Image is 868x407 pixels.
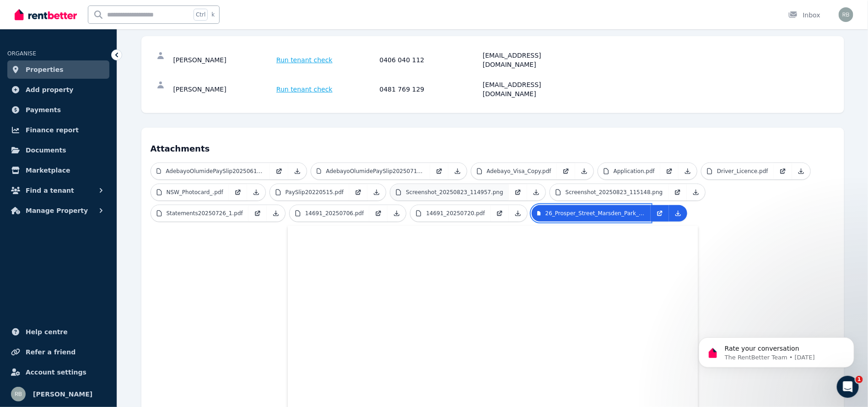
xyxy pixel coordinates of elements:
[598,163,660,179] a: Application.pdf
[837,376,859,398] iframe: Intercom live chat
[687,184,705,201] a: Download Attachment
[7,60,109,79] a: Properties
[792,163,810,179] a: Download Attachment
[167,189,223,196] p: NSW_Photocard_.pdf
[7,50,36,57] span: ORGANISE
[557,163,575,179] a: Open in new Tab
[430,163,448,179] a: Open in new Tab
[717,168,768,175] p: Driver_Licence.pdf
[7,141,109,159] a: Documents
[276,55,333,65] span: Run tenant check
[380,80,480,98] div: 0481 769 129
[173,80,274,98] div: [PERSON_NAME]
[651,205,669,222] a: Open in new Tab
[290,205,370,222] a: 14691_20250706.pdf
[7,343,109,361] a: Refer a friend
[491,205,509,222] a: Open in new Tab
[388,205,406,222] a: Download Attachment
[26,145,66,156] span: Documents
[7,161,109,179] a: Marketplace
[685,318,868,382] iframe: Intercom notifications message
[26,326,68,337] span: Help centre
[7,121,109,139] a: Finance report
[550,184,669,201] a: Screenshot_20250823_115148.png
[26,84,74,95] span: Add property
[390,184,509,201] a: Screenshot_20250823_114957.png
[669,205,687,222] a: Download Attachment
[26,165,70,176] span: Marketplace
[270,163,288,179] a: Open in new Tab
[660,163,679,179] a: Open in new Tab
[7,181,109,200] button: Find a tenant
[367,184,386,201] a: Download Attachment
[305,210,364,217] p: 14691_20250706.pdf
[679,163,697,179] a: Download Attachment
[194,9,208,21] span: Ctrl
[566,189,663,196] p: Screenshot_20250823_115148.png
[483,51,583,69] div: [EMAIL_ADDRESS][DOMAIN_NAME]
[839,7,853,22] img: Raj Bala
[151,184,229,201] a: NSW_Photocard_.pdf
[545,210,645,217] p: 26_Prosper_Street_Marsden_Park_NSW_2765.pdf
[26,104,61,115] span: Payments
[276,85,333,94] span: Run tenant check
[509,184,527,201] a: Open in new Tab
[426,210,485,217] p: 14691_20250720.pdf
[248,205,267,222] a: Open in new Tab
[286,189,344,196] p: PaySlip20220515.pdf
[532,205,651,222] a: 26_Prosper_Street_Marsden_Park_NSW_2765.pdf
[173,51,274,69] div: [PERSON_NAME]
[247,184,265,201] a: Download Attachment
[7,81,109,99] a: Add property
[7,101,109,119] a: Payments
[483,80,583,98] div: [EMAIL_ADDRESS][DOMAIN_NAME]
[26,125,79,136] span: Finance report
[369,205,388,222] a: Open in new Tab
[311,163,430,179] a: AdebayoOlumidePaySlip20250713.pdf
[151,137,835,155] h4: Attachments
[509,205,527,222] a: Download Attachment
[15,8,77,22] img: RentBetter
[7,363,109,381] a: Account settings
[166,168,264,175] p: AdebayoOlumidePaySlip20250615.pdf
[380,51,480,69] div: 0406 040 112
[151,163,270,179] a: AdebayoOlumidePaySlip20250615.pdf
[26,347,75,358] span: Refer a friend
[614,168,655,175] p: Application.pdf
[349,184,367,201] a: Open in new Tab
[267,205,285,222] a: Download Attachment
[448,163,467,179] a: Download Attachment
[7,201,109,220] button: Manage Property
[326,168,424,175] p: AdebayoOlumidePaySlip20250713.pdf
[774,163,792,179] a: Open in new Tab
[701,163,774,179] a: Driver_Licence.pdf
[406,189,503,196] p: Screenshot_20250823_114957.png
[26,367,86,378] span: Account settings
[33,389,92,400] span: [PERSON_NAME]
[487,168,551,175] p: Adebayo_Visa_Copy.pdf
[167,210,243,217] p: Statements20250726_1.pdf
[527,184,545,201] a: Download Attachment
[26,64,64,75] span: Properties
[151,205,248,222] a: Statements20250726_1.pdf
[410,205,491,222] a: 14691_20250720.pdf
[856,376,863,383] span: 1
[26,205,88,216] span: Manage Property
[788,11,820,20] div: Inbox
[270,184,349,201] a: PaySlip20220515.pdf
[229,184,247,201] a: Open in new Tab
[211,11,215,18] span: k
[288,163,307,179] a: Download Attachment
[11,387,26,402] img: Raj Bala
[471,163,557,179] a: Adebayo_Visa_Copy.pdf
[575,163,593,179] a: Download Attachment
[669,184,687,201] a: Open in new Tab
[7,323,109,341] a: Help centre
[26,185,74,196] span: Find a tenant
